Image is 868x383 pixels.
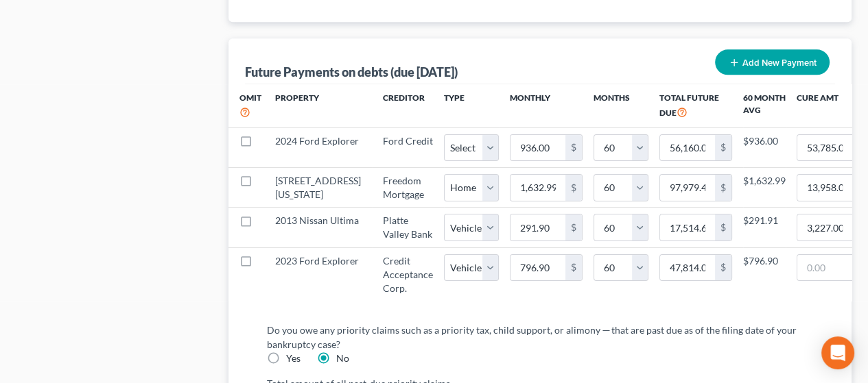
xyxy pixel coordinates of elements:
[797,175,852,201] input: 0.00
[511,214,565,240] input: 0.00
[715,175,731,201] div: $
[660,175,715,201] input: 0.00
[660,135,715,161] input: 0.00
[372,208,444,247] td: Platte Valley Bank
[264,168,372,208] td: [STREET_ADDRESS][US_STATE]
[264,127,372,167] td: 2024 Ford Explorer
[565,135,582,161] div: $
[228,84,264,127] th: Omit
[565,255,582,281] div: $
[743,247,786,301] td: $796.90
[336,352,349,364] span: No
[286,352,301,364] span: Yes
[372,127,444,167] td: Ford Credit
[245,64,458,80] div: Future Payments on debts (due [DATE])
[715,135,731,161] div: $
[821,336,854,369] div: Open Intercom Messenger
[660,255,715,281] input: 0.00
[743,127,786,167] td: $936.00
[372,168,444,208] td: Freedom Mortgage
[797,255,852,281] input: 0.00
[267,323,802,351] label: Do you owe any priority claims such as a priority tax, child support, or alimony ─ that are past ...
[797,214,852,240] input: 0.00
[511,255,565,281] input: 0.00
[565,214,582,240] div: $
[660,214,715,240] input: 0.00
[648,84,743,127] th: Total Future Due
[444,84,499,127] th: Type
[511,175,565,201] input: 0.00
[264,247,372,301] td: 2023 Ford Explorer
[743,168,786,208] td: $1,632.99
[715,214,731,240] div: $
[264,208,372,247] td: 2013 Nissan Ultima
[797,135,852,161] input: 0.00
[594,84,648,127] th: Months
[264,84,372,127] th: Property
[743,208,786,247] td: $291.91
[499,84,594,127] th: Monthly
[715,49,830,75] button: Add New Payment
[743,84,786,127] th: 60 Month Avg
[715,255,731,281] div: $
[372,84,444,127] th: Creditor
[565,175,582,201] div: $
[511,135,565,161] input: 0.00
[372,247,444,301] td: Credit Acceptance Corp.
